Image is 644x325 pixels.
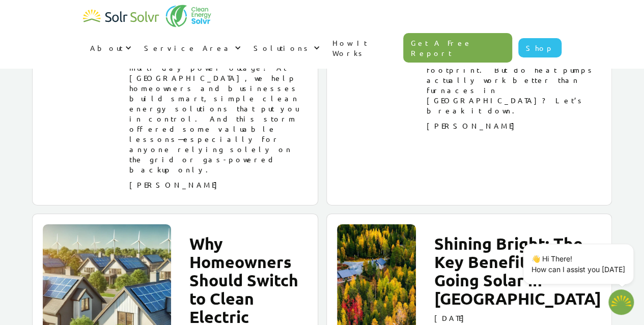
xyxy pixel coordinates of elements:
[83,33,137,63] div: About
[325,27,404,68] a: How It Works
[90,43,123,53] div: About
[531,253,625,275] p: 👋 Hi There! How can I assist you [DATE]
[137,33,246,63] div: Service Area
[129,180,307,190] p: [PERSON_NAME]
[434,234,601,308] h2: Shining Bright: The Key Benefits of Going Solar in [GEOGRAPHIC_DATA]
[434,313,601,323] p: [DATE]
[254,43,311,53] div: Solutions
[608,289,634,315] button: Open chatbot widget
[144,43,232,53] div: Service Area
[608,289,634,315] img: 1702586718.png
[518,38,562,57] a: Shop
[246,33,325,63] div: Solutions
[427,121,601,131] p: [PERSON_NAME]
[403,33,512,63] a: Get A Free Report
